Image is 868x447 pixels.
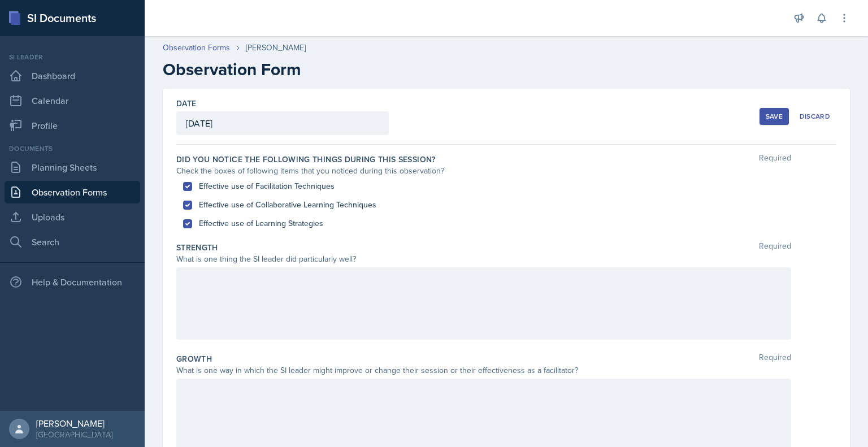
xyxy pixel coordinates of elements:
[759,242,791,253] span: Required
[176,242,218,253] label: Strength
[246,42,306,54] div: [PERSON_NAME]
[176,364,791,376] div: What is one way in which the SI leader might improve or change their session or their effectivene...
[766,112,783,121] div: Save
[5,52,140,62] div: Si leader
[5,271,140,293] div: Help & Documentation
[176,154,436,165] label: Did you notice the following things during this session?
[199,199,376,211] label: Effective use of Collaborative Learning Techniques
[176,253,791,265] div: What is one thing the SI leader did particularly well?
[163,59,850,80] h2: Observation Form
[793,108,836,125] button: Discard
[176,353,212,364] label: Growth
[800,112,830,121] div: Discard
[759,108,789,125] button: Save
[759,154,791,165] span: Required
[5,89,140,112] a: Calendar
[36,429,112,440] div: [GEOGRAPHIC_DATA]
[5,156,140,179] a: Planning Sheets
[163,42,230,54] a: Observation Forms
[5,181,140,203] a: Observation Forms
[759,353,791,364] span: Required
[176,98,196,109] label: Date
[5,206,140,228] a: Uploads
[199,180,335,192] label: Effective use of Facilitation Techniques
[36,418,112,429] div: [PERSON_NAME]
[199,218,323,229] label: Effective use of Learning Strategies
[5,64,140,87] a: Dashboard
[5,114,140,137] a: Profile
[176,165,791,177] div: Check the boxes of following items that you noticed during this observation?
[5,144,140,154] div: Documents
[5,231,140,253] a: Search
